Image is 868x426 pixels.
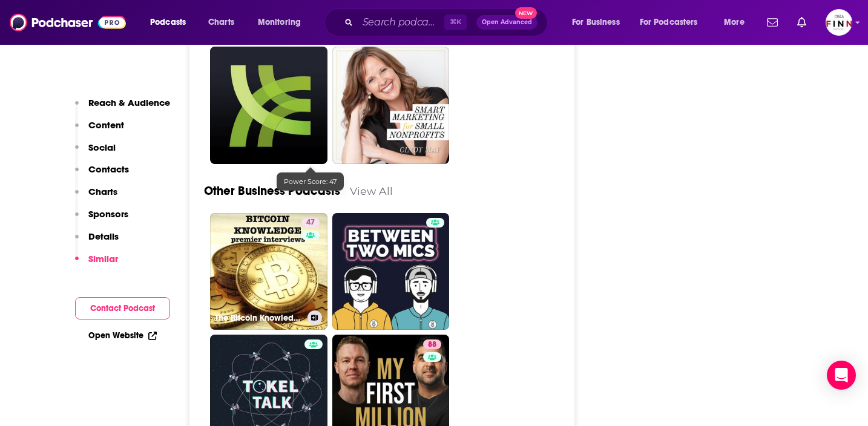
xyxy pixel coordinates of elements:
input: Search podcasts, credits, & more... [358,13,444,32]
button: Sponsors [75,208,128,231]
button: Charts [75,186,117,208]
p: Sponsors [88,208,128,220]
a: Show notifications dropdown [792,12,811,33]
div: Open Intercom Messenger [827,361,856,390]
span: Monitoring [258,14,301,31]
a: Show notifications dropdown [762,12,783,33]
button: Details [75,231,119,253]
p: Social [88,142,116,153]
button: Social [75,142,116,164]
a: Charts [200,13,242,32]
button: Show profile menu [826,9,852,36]
button: Contacts [75,163,129,186]
span: New [515,7,537,19]
p: Contacts [88,163,129,175]
p: Content [88,119,124,131]
a: 88 [423,339,441,349]
a: Other Business Podcasts [204,183,340,198]
a: Open Website [88,330,157,341]
img: Podchaser - Follow, Share and Rate Podcasts [10,11,126,34]
button: Open AdvancedNew [476,15,538,30]
span: Podcasts [150,14,186,31]
span: Open Advanced [482,19,532,25]
button: open menu [632,13,715,32]
h3: The Bitcoin Knowledge Podcast [215,313,303,323]
button: Content [75,119,124,142]
p: Reach & Audience [88,97,170,108]
span: 47 [306,217,315,229]
button: Reach & Audience [75,97,170,119]
span: Logged in as FINNMadison [826,9,852,36]
p: Charts [88,186,117,197]
span: Charts [208,14,234,31]
span: More [724,14,745,31]
img: User Profile [826,9,852,36]
span: ⌘ K [444,15,467,30]
button: open menu [249,13,317,32]
div: Search podcasts, credits, & more... [336,8,559,36]
a: 47The Bitcoin Knowledge Podcast [210,213,327,330]
button: open menu [715,13,760,32]
span: For Podcasters [640,14,698,31]
button: open menu [142,13,202,32]
button: Similar [75,253,118,275]
a: 47 [301,218,320,228]
span: For Business [572,14,620,31]
p: Similar [88,253,118,264]
span: 88 [428,339,436,351]
p: Details [88,231,119,242]
button: Contact Podcast [75,297,170,319]
div: Power Score: 47 [277,172,344,191]
button: open menu [564,13,635,32]
a: View All [350,185,393,197]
